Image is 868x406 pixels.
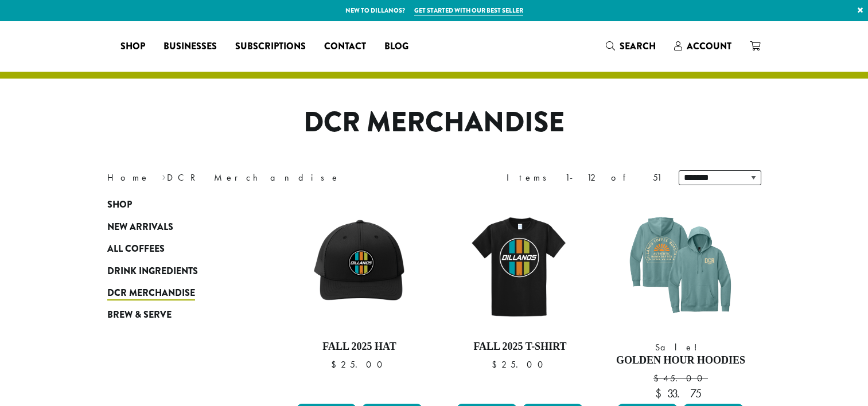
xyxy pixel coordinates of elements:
[107,264,198,279] span: Drink Ingredients
[507,171,661,185] div: Items 1-12 of 51
[331,358,388,370] bdi: 25.00
[107,242,165,256] span: All Coffees
[162,167,166,185] span: ›
[107,286,195,300] span: DCR Merchandise
[107,220,173,235] span: New Arrivals
[164,40,217,54] span: Businesses
[414,6,523,15] a: Get started with our best seller
[235,40,306,54] span: Subscriptions
[687,40,731,53] span: Account
[111,37,154,56] a: Shop
[331,358,341,370] span: $
[107,260,245,282] a: Drink Ingredients
[655,386,667,401] span: $
[120,40,145,54] span: Shop
[620,40,656,53] span: Search
[492,358,548,370] bdi: 25.00
[614,354,746,367] h4: Golden Hour Hoodies
[294,200,426,399] a: Fall 2025 Hat $25.00
[99,106,770,139] h1: DCR Merchandise
[294,341,426,353] h4: Fall 2025 Hat
[107,194,245,216] a: Shop
[107,282,245,304] a: DCR Merchandise
[107,238,245,260] a: All Coffees
[454,200,586,331] img: DCR-Retro-Three-Strip-Circle-Tee-Fall-WEB-scaled.jpg
[655,386,706,401] bdi: 33.75
[107,171,150,184] a: Home
[107,304,245,326] a: Brew & Serve
[597,37,665,56] a: Search
[614,200,746,331] img: DCR-SS-Golden-Hour-Hoodie-Eucalyptus-Blue-1200x1200-Web-e1744312709309.png
[653,372,708,384] bdi: 45.00
[492,358,501,370] span: $
[107,171,417,185] nav: Breadcrumb
[653,372,663,384] span: $
[454,200,586,399] a: Fall 2025 T-Shirt $25.00
[614,341,746,354] span: Sale!
[454,341,586,353] h4: Fall 2025 T-Shirt
[107,198,132,212] span: Shop
[384,40,408,54] span: Blog
[614,200,746,399] a: Sale! Golden Hour Hoodies $45.00
[107,216,245,238] a: New Arrivals
[324,40,366,54] span: Contact
[107,308,172,322] span: Brew & Serve
[293,200,425,331] img: DCR-Retro-Three-Strip-Circle-Patch-Trucker-Hat-Fall-WEB-scaled.jpg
